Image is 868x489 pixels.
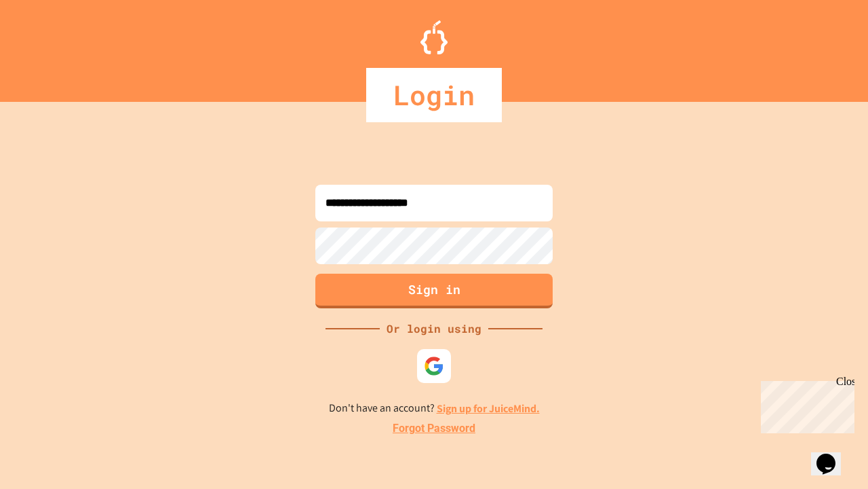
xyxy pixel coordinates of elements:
div: Or login using [380,321,488,337]
div: Login [366,68,502,122]
img: Logo.svg [420,20,448,54]
p: Don't have an account? [329,400,540,417]
div: Chat with us now!Close [5,5,94,86]
iframe: chat widget [755,376,854,433]
iframe: chat widget [811,435,854,475]
button: Sign in [315,274,553,308]
a: Sign up for JuiceMind. [437,401,540,416]
a: Forgot Password [393,420,475,437]
img: google-icon.svg [424,356,444,376]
